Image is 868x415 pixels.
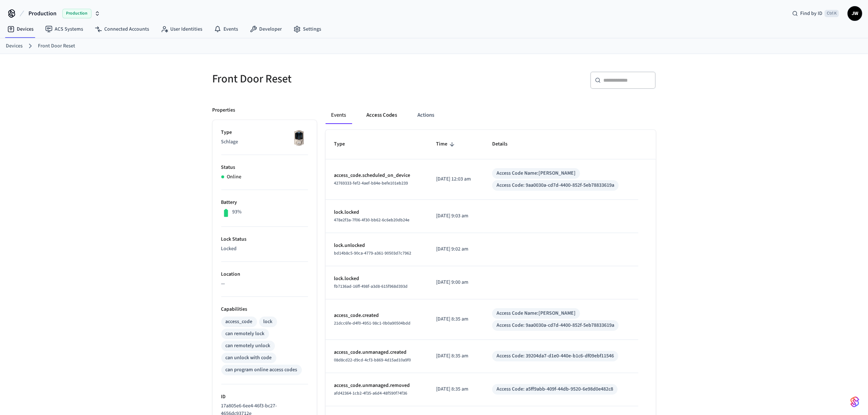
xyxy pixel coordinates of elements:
[497,310,576,317] div: Access Code Name: [PERSON_NAME]
[226,366,297,374] div: can program online access codes
[334,283,408,290] span: fb7136ad-16ff-498f-a3d8-615f968d393d
[334,382,419,389] p: access_code.unmanaged.removed
[786,7,845,20] div: Find by IDCtrl K
[436,175,475,183] p: [DATE] 12:03 am
[62,9,92,18] span: Production
[39,23,89,36] a: ACS Systems
[38,42,75,50] a: Front Door Reset
[848,7,861,20] span: JW
[412,106,440,124] button: Actions
[497,322,614,329] div: Access Code: 9aa0030a-cd7d-4400-852f-5eb78833619a
[334,312,419,319] p: access_code.created
[334,139,355,150] span: Type
[290,129,308,147] img: Schlage Sense Smart Deadbolt with Camelot Trim, Front
[436,315,475,323] p: [DATE] 8:35 am
[497,352,614,360] div: Access Code: 39204da7-d1e0-440e-b1c6-df09ebf11546
[800,10,822,17] span: Find by ID
[89,23,155,36] a: Connected Accounts
[334,275,419,283] p: lock.locked
[213,106,236,114] p: Properties
[221,164,308,171] p: Status
[334,357,411,363] span: 08d8cd22-d9cd-4cf3-b869-4d15ad10a9f0
[221,393,308,401] p: ID
[213,71,430,86] h5: Front Door Reset
[221,138,308,146] p: Schlage
[6,42,23,50] a: Devices
[492,139,517,150] span: Details
[334,390,408,396] span: afd42364-1cb2-4f35-a6d4-48f590f74f36
[436,385,475,393] p: [DATE] 8:35 am
[361,106,403,124] button: Access Codes
[28,9,57,18] span: Production
[221,306,308,313] p: Capabilities
[221,245,308,253] p: Locked
[232,208,242,216] p: 93%
[221,271,308,278] p: Location
[221,236,308,243] p: Lock Status
[334,242,419,249] p: lock.unlocked
[221,199,308,206] p: Battery
[851,396,859,408] img: SeamLogoGradient.69752ec5.svg
[288,23,327,36] a: Settings
[334,349,419,356] p: access_code.unmanaged.created
[334,320,411,326] span: 21dcc6fe-d4f0-4951-98c1-0b0a90504bdd
[334,250,412,256] span: bd14b8c5-90ca-4779-a361-90503d7c7962
[227,173,242,181] p: Online
[221,129,308,136] p: Type
[226,318,253,326] div: access_code
[264,318,273,326] div: lock
[208,23,244,36] a: Events
[226,342,270,350] div: can remotely unlock
[497,170,576,177] div: Access Code Name: [PERSON_NAME]
[436,352,475,360] p: [DATE] 8:35 am
[436,212,475,220] p: [DATE] 9:03 am
[334,209,419,216] p: lock.locked
[436,139,457,150] span: Time
[226,354,272,362] div: can unlock with code
[436,245,475,253] p: [DATE] 9:02 am
[497,182,614,189] div: Access Code: 9aa0030a-cd7d-4400-852f-5eb78833619a
[848,6,862,21] button: JW
[155,23,208,36] a: User Identities
[1,23,39,36] a: Devices
[334,172,419,179] p: access_code.scheduled_on_device
[326,106,656,124] div: ant example
[221,280,308,288] p: —
[226,330,265,338] div: can remotely lock
[334,217,410,223] span: 478e2f3a-7f06-4f30-bb62-6c6eb20db24e
[497,385,613,393] div: Access Code: a5ff9abb-409f-44db-9520-6e98d0e482c8
[334,180,408,186] span: 42769333-fef2-4aef-b84e-befe101eb239
[244,23,288,36] a: Developer
[436,279,475,286] p: [DATE] 9:00 am
[825,10,839,17] span: Ctrl K
[326,106,352,124] button: Events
